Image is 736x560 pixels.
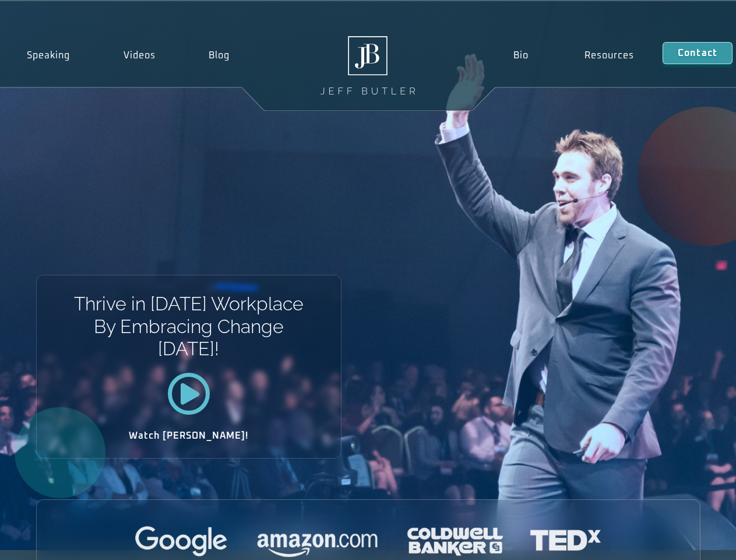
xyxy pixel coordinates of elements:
h2: Watch [PERSON_NAME]! [78,431,300,440]
a: Contact [663,42,733,64]
a: Blog [182,42,256,69]
a: Resources [557,42,663,69]
a: Videos [97,42,182,69]
a: Bio [485,42,557,69]
h1: Thrive in [DATE] Workplace By Embracing Change [DATE]! [73,293,304,360]
span: Contact [678,48,717,58]
nav: Menu [485,42,662,69]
